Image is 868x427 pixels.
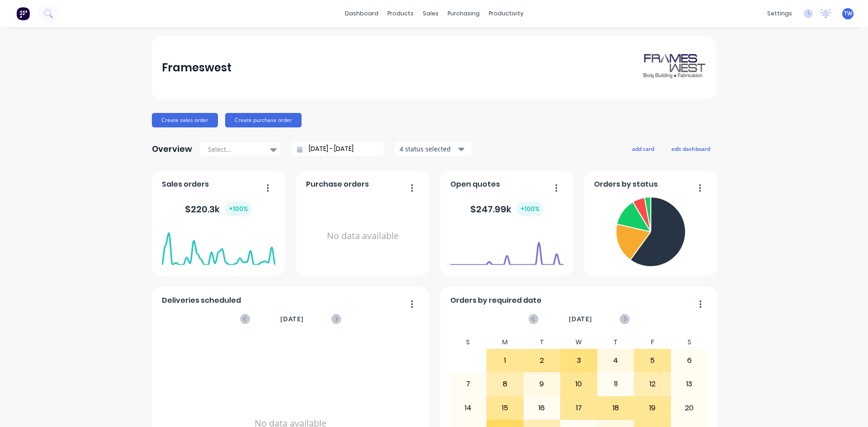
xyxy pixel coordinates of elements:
div: + 100 % [225,202,252,216]
div: 9 [524,373,560,395]
span: Orders by required date [450,295,542,306]
div: 12 [634,373,670,395]
div: Overview [152,140,192,158]
div: 1 [487,349,523,372]
div: 16 [524,397,560,419]
span: [DATE] [569,314,592,324]
div: 14 [450,397,486,419]
div: Frameswest [162,59,231,77]
div: S [671,336,708,349]
span: [DATE] [280,314,304,324]
div: + 100 % [517,202,543,216]
div: T [597,336,634,349]
div: 11 [598,373,634,395]
div: 3 [561,349,597,372]
div: 7 [450,373,486,395]
div: 18 [598,397,634,419]
div: 15 [487,397,523,419]
button: 4 status selected [395,142,472,156]
span: Purchase orders [306,179,369,190]
div: 10 [561,373,597,395]
div: products [383,7,418,20]
div: T [524,336,561,349]
div: purchasing [443,7,484,20]
div: sales [418,7,443,20]
img: Factory [16,7,30,20]
div: 5 [634,349,670,372]
div: No data available [306,193,420,279]
div: 2 [524,349,560,372]
span: TW [844,9,852,18]
div: $ 220.3k [185,202,252,216]
div: 19 [634,397,670,419]
div: F [634,336,671,349]
span: Open quotes [450,179,500,190]
div: 17 [561,397,597,419]
button: edit dashboard [665,143,716,155]
div: 20 [671,397,708,419]
div: $ 247.99k [470,202,543,216]
div: S [450,336,487,349]
div: settings [763,7,797,20]
div: M [486,336,524,349]
div: 4 [598,349,634,372]
div: W [560,336,597,349]
span: Sales orders [162,179,209,190]
a: dashboard [340,7,383,20]
button: Create purchase order [225,113,302,127]
button: add card [626,143,660,155]
div: 8 [487,373,523,395]
span: Orders by status [594,179,658,190]
div: 13 [671,373,708,395]
div: productivity [484,7,528,20]
div: 6 [671,349,708,372]
div: 4 status selected [400,144,457,154]
img: Frameswest [643,52,706,84]
button: Create sales order [152,113,218,127]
